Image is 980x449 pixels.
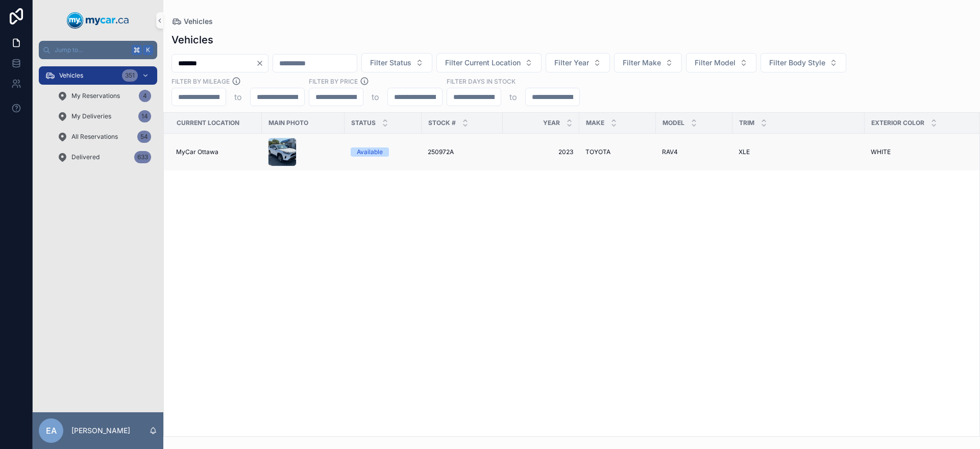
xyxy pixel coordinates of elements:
span: Stock # [428,119,456,127]
label: FILTER BY PRICE [309,77,358,86]
a: Delivered633 [51,148,157,166]
span: My Reservations [71,92,120,100]
span: Filter Model [695,58,736,68]
img: App logo [67,12,129,29]
span: My Deliveries [71,112,111,120]
span: WHITE [871,148,891,156]
div: 14 [138,110,151,122]
a: Vehicles [171,16,213,27]
div: 633 [134,151,151,163]
div: Available [357,147,383,157]
a: Vehicles351 [39,66,157,85]
span: Vehicles [184,16,213,27]
span: Status [351,119,376,127]
p: to [509,91,517,103]
span: Vehicles [59,71,83,80]
span: K [144,46,152,54]
span: XLE [739,148,750,156]
a: 2023 [509,148,573,156]
span: Filter Status [370,58,411,68]
span: Main Photo [268,119,308,127]
button: Select Button [614,53,682,72]
a: XLE [739,148,859,156]
span: Year [543,119,560,127]
label: Filter By Mileage [171,77,230,86]
button: Clear [256,59,268,67]
span: Delivered [71,153,100,161]
button: Select Button [546,53,610,72]
a: 250972A [428,148,497,156]
button: Select Button [686,53,756,72]
button: Select Button [361,53,432,72]
button: Select Button [761,53,846,72]
a: RAV4 [662,148,726,156]
div: scrollable content [33,59,163,180]
p: [PERSON_NAME] [71,426,130,436]
span: Filter Current Location [445,58,521,68]
a: TOYOTA [585,148,650,156]
span: Filter Make [623,58,661,68]
span: Trim [739,119,754,127]
span: All Reservations [71,133,118,141]
span: EA [46,425,57,437]
span: Exterior Color [871,119,924,127]
span: RAV4 [662,148,678,156]
a: All Reservations54 [51,128,157,146]
span: Current Location [177,119,239,127]
a: MyCar Ottawa [176,148,256,156]
span: Filter Year [554,58,589,68]
span: TOYOTA [585,148,610,156]
div: 4 [139,90,151,102]
span: Model [663,119,684,127]
span: Make [586,119,604,127]
span: 250972A [428,148,454,156]
h1: Vehicles [171,33,213,47]
p: to [234,91,242,103]
span: Jump to... [55,46,128,54]
span: MyCar Ottawa [176,148,218,156]
div: 351 [122,69,138,82]
p: to [372,91,379,103]
label: Filter Days In Stock [447,77,516,86]
button: Jump to...K [39,41,157,59]
div: 54 [137,131,151,143]
button: Select Button [436,53,542,72]
span: Filter Body Style [769,58,825,68]
a: My Deliveries14 [51,107,157,126]
a: Available [351,147,415,157]
a: My Reservations4 [51,87,157,105]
